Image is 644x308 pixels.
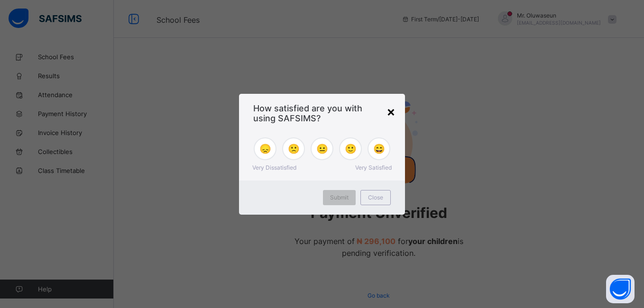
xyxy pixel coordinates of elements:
[253,103,391,123] span: How satisfied are you with using SAFSIMS?
[330,194,349,201] span: Submit
[373,143,385,154] span: 😄
[355,164,392,171] span: Very Satisfied
[259,143,271,154] span: 😞
[316,143,328,154] span: 😐
[345,143,357,154] span: 🙂
[288,143,300,154] span: 🙁
[252,164,296,171] span: Very Dissatisfied
[368,194,383,201] span: Close
[386,103,396,119] div: ×
[606,275,635,303] button: Open asap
